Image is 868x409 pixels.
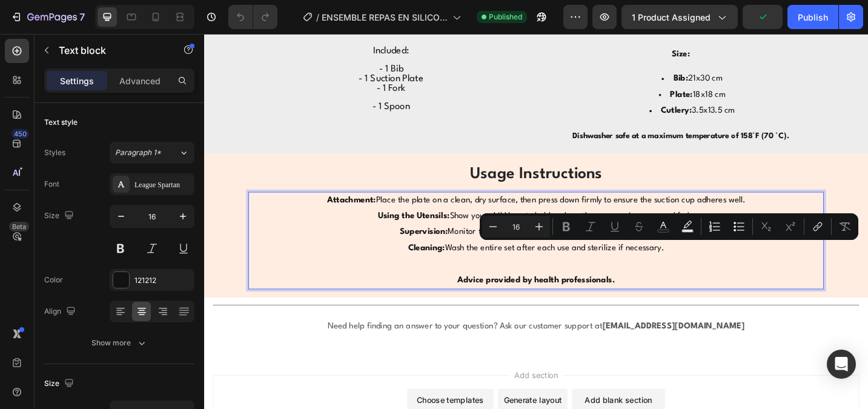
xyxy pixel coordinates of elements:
p: Need help finding an answer to your question? Ask our customer support at [10,312,717,330]
div: Publish [798,11,828,24]
strong: Cleaning: [224,230,264,239]
button: 7 [5,5,90,29]
span: / [316,11,319,24]
li: 18x18 cm [391,58,677,76]
strong: Attachment: [134,178,188,187]
div: Add blank section [417,394,491,407]
div: Undo/Redo [228,5,277,29]
strong: Plate: [511,62,535,71]
span: ENSEMBLE REPAS EN SILICONE - Anglais [322,11,448,24]
p: Place the plate on a clean, dry surface, then press down firmly to ensure the suction cup adheres... [50,174,677,244]
div: 450 [12,129,29,139]
div: Styles [44,147,65,158]
p: Text block [59,43,162,58]
li: 3.5x13.5 cm [391,76,677,93]
strong: [EMAIL_ADDRESS][DOMAIN_NAME] [436,316,592,325]
div: 121212 [134,275,191,286]
li: 21x30 cm [391,41,677,58]
strong: Cutlery: [500,79,534,88]
div: Open Intercom Messenger [827,350,856,379]
div: League Spartan [134,179,191,190]
strong: Dishwasher safe at a maximum temperature of 158°F (70 °C). [403,107,641,116]
button: Paragraph 1* [110,142,194,164]
span: Add section [335,367,393,379]
strong: Advice provided by health professionals. [277,265,450,274]
button: Show more [44,332,194,354]
iframe: Design area [204,34,868,409]
span: Paragraph 1* [115,147,161,158]
div: Text style [44,117,78,128]
p: Advanced [119,75,161,87]
button: Publish [787,5,838,29]
p: Settings [60,75,94,87]
button: 1 product assigned [621,5,738,29]
strong: Using the Utensils: [190,195,269,204]
div: Generate layout [328,394,392,407]
strong: Bib: [514,44,530,53]
div: Size [44,208,76,224]
div: Rich Text Editor. Editing area: main [48,173,678,280]
div: Editor contextual toolbar [480,213,858,240]
div: Color [44,274,63,285]
div: Show more [91,337,148,349]
span: 1 product assigned [632,11,711,24]
span: Published [489,12,522,22]
div: Font [44,179,59,190]
p: 7 [79,10,85,24]
strong: Supervision: [214,212,267,221]
h3: Usage Instructions [48,141,678,167]
div: Choose templates [233,394,306,407]
div: Size [44,376,76,392]
div: Beta [9,222,29,231]
div: Align [44,304,78,320]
